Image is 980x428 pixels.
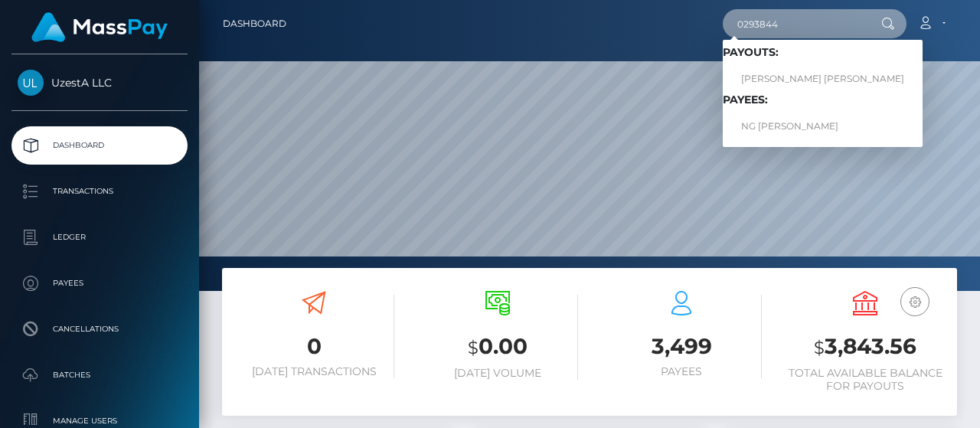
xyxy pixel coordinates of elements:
h3: 0 [234,332,394,361]
p: Batches [18,364,181,387]
a: Payees [11,264,188,302]
h6: Payees [601,365,762,378]
a: Dashboard [223,8,286,40]
small: $ [814,337,825,358]
input: Search... [723,9,867,38]
a: Cancellations [11,310,188,348]
a: [PERSON_NAME] [PERSON_NAME] [723,65,923,93]
p: Dashboard [18,134,181,157]
h3: 0.00 [417,332,578,363]
h6: Payouts: [723,46,923,59]
h6: Total Available Balance for Payouts [785,367,946,393]
h6: [DATE] Transactions [234,365,394,378]
h6: [DATE] Volume [417,367,578,380]
p: Payees [18,272,181,295]
a: Ledger [11,218,188,256]
h3: 3,499 [601,332,762,361]
p: Cancellations [18,318,181,341]
small: $ [468,337,479,358]
a: Transactions [11,172,188,211]
h3: 3,843.56 [785,332,946,363]
img: UzestA LLC [18,70,44,96]
a: NG [PERSON_NAME] [723,113,923,141]
p: Ledger [18,226,181,249]
a: Batches [11,356,188,394]
p: Transactions [18,180,181,203]
img: MassPay Logo [31,12,168,42]
h6: Payees: [723,93,923,106]
a: Dashboard [11,126,188,165]
span: UzestA LLC [11,76,188,90]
